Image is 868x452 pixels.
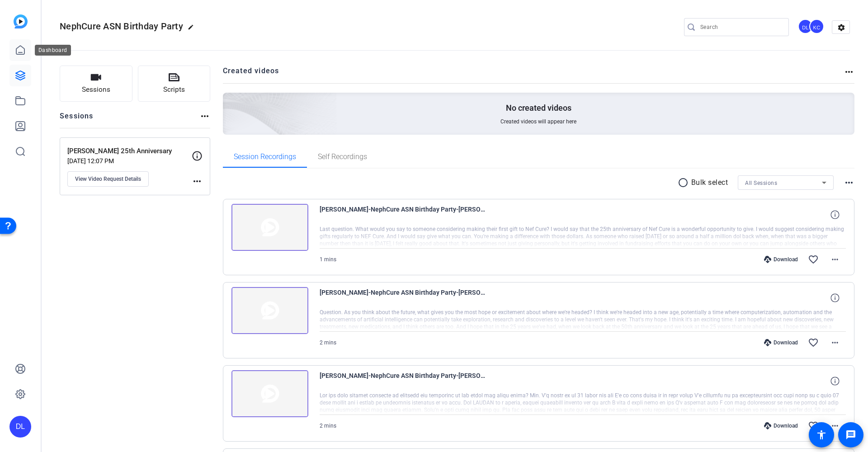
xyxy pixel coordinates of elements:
[809,19,824,34] div: KC
[759,339,802,346] div: Download
[60,21,183,32] span: NephCure ASN Birthday Party
[163,85,185,95] span: Scripts
[816,429,827,440] mat-icon: accessibility
[320,204,487,226] span: [PERSON_NAME]-NephCure ASN Birthday Party-[PERSON_NAME] 25th Anniversary-1758225642835-webcam
[759,256,802,263] div: Download
[9,416,31,438] div: DL
[506,103,571,113] p: No created videos
[320,423,336,429] span: 2 mins
[231,204,308,251] img: thumb-nail
[798,19,814,35] ngx-avatar: Destiny Lalonde
[82,85,110,95] span: Sessions
[318,153,367,160] span: Self Recordings
[67,171,149,187] button: View Video Request Details
[234,153,296,160] span: Session Recordings
[320,370,487,392] span: [PERSON_NAME]-NephCure ASN Birthday Party-[PERSON_NAME] 25th Anniversary-1758224506244-webcam
[691,177,728,188] p: Bulk select
[500,118,576,125] span: Created videos will appear here
[192,176,203,187] mat-icon: more_horiz
[700,22,782,33] input: Search
[830,254,840,265] mat-icon: more_horiz
[231,370,308,417] img: thumb-nail
[798,19,813,34] div: DL
[223,66,844,83] h2: Created videos
[830,420,840,431] mat-icon: more_horiz
[845,429,856,440] mat-icon: message
[808,254,819,265] mat-icon: favorite_border
[830,337,840,348] mat-icon: more_horiz
[759,422,802,429] div: Download
[808,337,819,348] mat-icon: favorite_border
[60,66,132,102] button: Sessions
[75,175,141,183] span: View Video Request Details
[844,177,854,188] mat-icon: more_horiz
[188,24,198,35] mat-icon: edit
[67,146,192,156] p: [PERSON_NAME] 25th Anniversary
[678,177,691,188] mat-icon: radio_button_unchecked
[199,111,210,122] mat-icon: more_horiz
[320,339,336,346] span: 2 mins
[320,287,487,309] span: [PERSON_NAME]-NephCure ASN Birthday Party-[PERSON_NAME] 25th Anniversary-1758224790355-webcam
[35,45,71,56] div: Dashboard
[808,420,819,431] mat-icon: favorite_border
[320,256,336,263] span: 1 mins
[809,19,825,35] ngx-avatar: Kendra Caruth
[67,157,192,165] p: [DATE] 12:07 PM
[745,180,777,186] span: All Sessions
[832,21,850,34] mat-icon: settings
[122,3,337,199] img: Creted videos background
[60,111,94,128] h2: Sessions
[138,66,211,102] button: Scripts
[231,287,308,334] img: thumb-nail
[14,14,28,28] img: blue-gradient.svg
[844,66,854,77] mat-icon: more_horiz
